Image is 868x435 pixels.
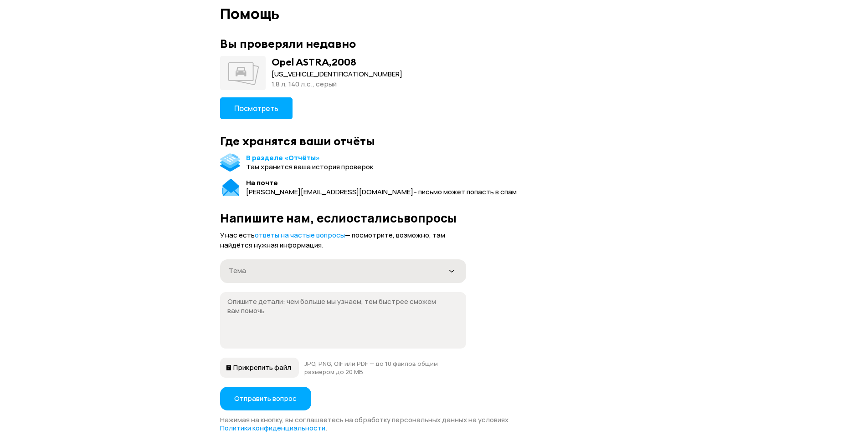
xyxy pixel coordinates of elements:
div: Вы проверяли недавно [220,36,648,51]
button: Отправить вопрос [220,387,311,410]
a: ответы на частые вопросы [255,230,345,240]
div: Где хранятся ваши отчёты [220,134,648,148]
div: Тема [229,266,447,275]
a: В разделе «Отчёты» [246,153,320,162]
div: Нажимая на кнопку, вы соглашаетесь на обработку персональных данных на условиях . [220,416,648,432]
div: 1.8 л, 140 л.c., серый [272,79,402,89]
h2: Напишите нам, если остались вопросы [220,211,648,225]
p: JPG, PNG, GIF или PDF — до 10 файлов общим размером до 20 МБ [304,359,466,376]
div: [US_VEHICLE_IDENTIFICATION_NUMBER] [272,69,402,79]
p: У нас есть — посмотрите, возможно, там найдётся нужная информация. [220,230,466,250]
div: [PERSON_NAME][EMAIL_ADDRESS][DOMAIN_NAME] – письмо может попасть в спам [246,187,517,197]
div: Opel ASTRA , 2008 [272,56,356,68]
button: Прикрепить файл [220,358,299,378]
span: Посмотреть [234,103,278,113]
button: Посмотреть [220,97,293,119]
span: Прикрепить файл [231,363,293,372]
a: Политики конфиденциальности [220,423,325,433]
h1: Помощь [220,5,648,22]
div: На почте [246,178,517,187]
span: Отправить вопрос [234,394,297,403]
div: Там хранится ваша история проверок [246,162,373,172]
